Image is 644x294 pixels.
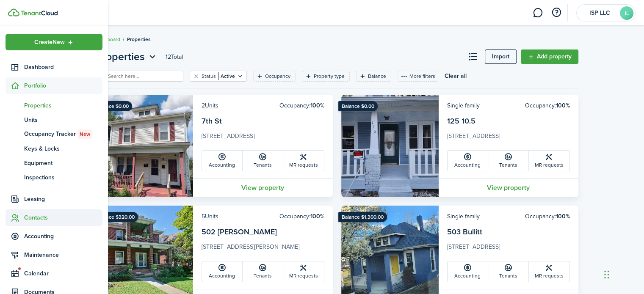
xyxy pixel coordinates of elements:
filter-tag-label: Occupancy [265,72,290,80]
span: Inspections [24,173,102,182]
filter-tag: Open filter [302,71,350,82]
span: Keys & Locks [24,144,102,153]
card-description: [STREET_ADDRESS][PERSON_NAME] [202,242,324,256]
a: View property [439,178,578,197]
b: 100% [556,101,570,110]
input: Search here... [106,72,180,80]
a: Tenants [243,151,283,171]
card-header-right: Occupancy: [279,101,324,110]
a: 2Units [202,101,218,110]
a: Accounting [448,151,488,171]
card-header-right: Occupancy: [279,212,324,221]
a: Inspections [6,170,102,184]
a: Tenants [488,261,529,282]
span: Accounting [24,232,102,241]
a: Units [6,113,102,127]
img: TenantCloud [21,11,58,16]
button: Open resource center [549,5,564,20]
span: Properties [24,101,102,110]
a: Accounting [202,261,243,282]
a: MR requests [529,151,569,171]
a: Keys & Locks [6,141,102,156]
span: Calendar [24,269,102,278]
img: TenantCloud [8,8,19,16]
button: Open menu [6,34,102,50]
ribbon: Balance $320.00 [93,212,138,222]
span: Equipment [24,159,102,168]
img: Property avatar [96,95,193,197]
filter-tag: Open filter [253,71,296,82]
a: Equipment [6,156,102,170]
filter-tag-label: Status [202,72,216,80]
iframe: Chat Widget [602,253,644,294]
span: Create New [34,39,65,45]
span: Portfolio [24,81,102,90]
a: Dashboard [6,59,102,75]
ribbon: Balance $0.00 [338,101,378,111]
card-header-right: Occupancy: [525,101,570,110]
filter-tag-label: Property type [314,72,345,80]
button: More filters [398,71,438,82]
span: New [80,130,90,138]
ribbon: Balance $0.00 [93,101,132,111]
span: Leasing [24,195,102,203]
filter-tag: Open filter [356,71,391,82]
a: Import [485,49,517,64]
a: Messaging [530,2,546,24]
card-header-left: Single family [447,212,480,221]
button: Open menu [96,49,158,64]
a: Occupancy TrackerNew [6,127,102,141]
button: Clear filter [193,73,200,80]
span: Maintenance [24,250,102,259]
ribbon: Balance $1,300.00 [338,212,387,222]
a: 125 10.5 [447,115,475,126]
a: MR requests [283,151,324,171]
a: 503 Bullitt [447,226,482,237]
a: 502 [PERSON_NAME] [202,226,277,237]
button: Clear all [445,71,467,82]
card-header-right: Occupancy: [525,212,570,221]
span: Occupancy Tracker [24,129,102,139]
span: Properties [96,49,145,64]
a: 5Units [202,212,218,221]
a: Tenants [243,261,283,282]
header-page-total: 12 Total [166,52,183,61]
b: 100% [310,101,324,110]
a: MR requests [529,261,569,282]
card-description: [STREET_ADDRESS] [202,132,324,145]
span: Properties [127,36,151,43]
filter-tag-value: Active [218,72,235,80]
div: Drag [604,262,609,287]
b: 100% [556,212,570,221]
a: MR requests [283,261,324,282]
card-description: [STREET_ADDRESS] [447,242,570,256]
span: Units [24,115,102,124]
button: Properties [96,49,158,64]
a: Accounting [202,151,243,171]
filter-tag-label: Balance [368,72,386,80]
a: Accounting [448,261,488,282]
a: Tenants [488,151,529,171]
span: ISP LLC [583,10,616,16]
span: Dashboard [24,63,102,71]
a: View property [193,178,333,197]
a: 7th St [202,115,222,126]
card-header-left: Single family [447,101,480,110]
avatar-text: IL [620,6,633,20]
a: Properties [6,98,102,113]
filter-tag: Open filter [190,71,247,82]
a: Add property [521,49,578,64]
span: Contacts [24,213,102,222]
img: Property avatar [341,95,439,197]
b: 100% [310,212,324,221]
card-description: [STREET_ADDRESS] [447,132,570,145]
